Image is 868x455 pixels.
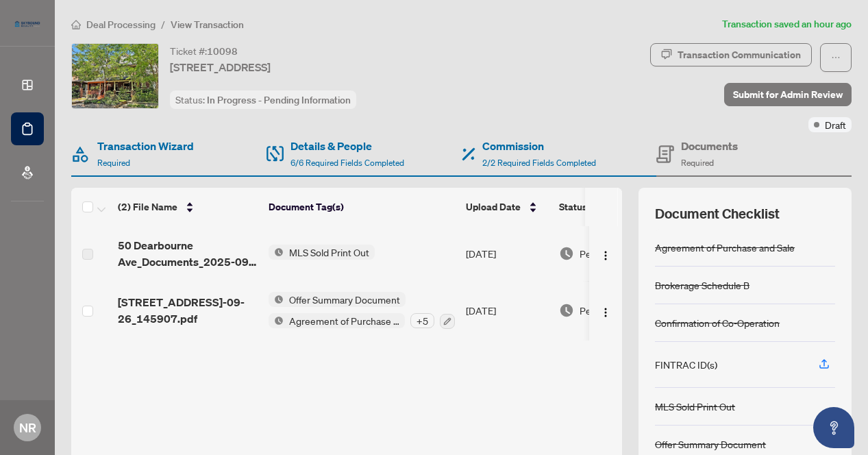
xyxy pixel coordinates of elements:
h4: Transaction Wizard [97,138,194,154]
span: ellipsis [831,53,841,62]
td: [DATE] [460,281,554,340]
span: Required [681,158,714,168]
button: Open asap [813,407,854,448]
button: Status IconMLS Sold Print Out [269,245,375,260]
span: MLS Sold Print Out [284,245,375,260]
span: Document Checklist [655,204,780,223]
div: MLS Sold Print Out [655,399,735,414]
th: (2) File Name [112,188,263,226]
span: 10098 [207,45,238,58]
span: Required [97,158,130,168]
th: Upload Date [460,188,554,226]
div: Agreement of Purchase and Sale [655,240,795,255]
span: Submit for Admin Review [733,84,843,106]
span: (2) File Name [118,199,177,214]
img: Status Icon [269,313,284,328]
span: Draft [825,117,846,132]
span: home [71,20,81,29]
h4: Documents [681,138,738,154]
button: Logo [595,299,617,321]
span: Offer Summary Document [284,292,406,307]
span: Status [559,199,587,214]
span: NR [19,418,36,437]
button: Transaction Communication [650,43,812,66]
div: Offer Summary Document [655,436,766,452]
span: Pending Review [580,303,648,318]
div: Confirmation of Co-Operation [655,315,780,330]
h4: Details & People [290,138,404,154]
button: Submit for Admin Review [724,83,852,106]
div: FINTRAC ID(s) [655,357,717,372]
span: In Progress - Pending Information [207,94,351,106]
div: Transaction Communication [678,44,801,66]
img: Status Icon [269,245,284,260]
img: Document Status [559,246,574,261]
span: Deal Processing [86,19,156,31]
img: Status Icon [269,292,284,307]
div: Status: [170,90,356,109]
span: Agreement of Purchase and Sale [284,313,405,328]
span: Upload Date [466,199,521,214]
li: / [161,16,165,32]
img: IMG-E12382815_1.jpg [72,44,158,108]
img: Logo [600,307,611,318]
article: Transaction saved an hour ago [722,16,852,32]
th: Document Tag(s) [263,188,460,226]
button: Status IconOffer Summary DocumentStatus IconAgreement of Purchase and Sale+5 [269,292,455,329]
span: View Transaction [171,19,244,31]
span: 50 Dearbourne Ave_Documents_2025-09-26_144829 Docs__compressed.pdf [118,237,258,270]
span: 2/2 Required Fields Completed [482,158,596,168]
span: [STREET_ADDRESS] [170,59,271,75]
div: Ticket #: [170,43,238,59]
h4: Commission [482,138,596,154]
img: Document Status [559,303,574,318]
img: logo [11,17,44,31]
img: Logo [600,250,611,261]
div: Brokerage Schedule B [655,278,749,293]
span: [STREET_ADDRESS]-09-26_145907.pdf [118,294,258,327]
span: Pending Review [580,246,648,261]
span: 6/6 Required Fields Completed [290,158,404,168]
th: Status [554,188,670,226]
div: + 5 [410,313,434,328]
td: [DATE] [460,226,554,281]
button: Logo [595,243,617,265]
